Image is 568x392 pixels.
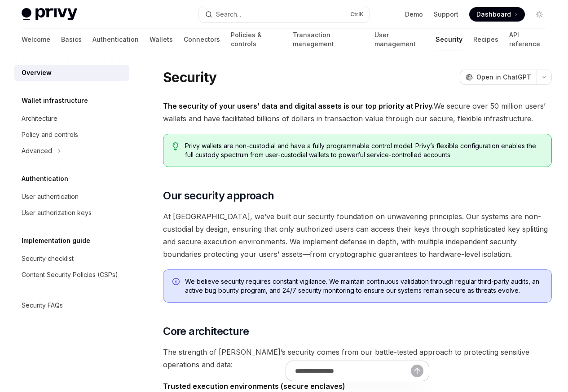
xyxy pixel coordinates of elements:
a: Policies & controls [231,29,282,50]
h1: Security [163,69,216,85]
a: Architecture [14,110,129,127]
h5: Authentication [22,173,68,184]
a: Transaction management [293,29,364,50]
a: Connectors [184,29,220,50]
a: Demo [405,10,423,19]
svg: Info [172,278,181,287]
span: Open in ChatGPT [476,73,531,82]
h5: Implementation guide [22,235,90,246]
span: Privy wallets are non-custodial and have a fully programmable control model. Privy’s flexible con... [185,141,542,159]
span: We believe security requires constant vigilance. We maintain continuous validation through regula... [185,277,542,295]
span: We secure over 50 million users’ wallets and have facilitated billions of dollars in transaction ... [163,100,552,125]
img: light logo [22,8,77,21]
div: Architecture [22,113,57,124]
a: Wallets [150,29,173,50]
div: Security checklist [22,253,74,264]
a: User management [374,29,425,50]
div: User authorization keys [22,207,92,218]
a: Policy and controls [14,127,129,143]
button: Send message [411,365,423,377]
button: Toggle Advanced section [14,143,129,159]
span: At [GEOGRAPHIC_DATA], we’ve built our security foundation on unwavering principles. Our systems a... [163,210,552,260]
div: Advanced [22,145,52,156]
span: Ctrl K [350,11,364,18]
div: Content Security Policies (CSPs) [22,269,118,280]
a: Basics [61,29,82,50]
div: Overview [22,67,52,78]
span: Core architecture [163,324,249,339]
a: Security checklist [14,251,129,267]
div: Policy and controls [22,129,78,140]
a: User authentication [14,189,129,205]
span: The strength of [PERSON_NAME]’s security comes from our battle-tested approach to protecting sens... [163,346,552,371]
div: User authentication [22,191,79,202]
input: Ask a question... [295,361,411,381]
button: Open in ChatGPT [460,70,537,85]
a: Authentication [92,29,139,50]
a: Overview [14,65,129,81]
a: Content Security Policies (CSPs) [14,267,129,283]
button: Open search [199,6,369,22]
div: Search... [216,9,241,20]
a: API reference [509,29,546,50]
span: Our security approach [163,189,274,203]
strong: The security of your users’ data and digital assets is our top priority at Privy. [163,101,434,110]
svg: Tip [172,142,179,150]
a: User authorization keys [14,205,129,221]
a: Welcome [22,29,50,50]
a: Security FAQs [14,297,129,313]
h5: Wallet infrastructure [22,95,88,106]
a: Support [434,10,458,19]
span: Dashboard [476,10,511,19]
button: Toggle dark mode [532,7,546,22]
a: Security [436,29,462,50]
div: Security FAQs [22,300,63,311]
a: Recipes [473,29,498,50]
a: Dashboard [469,7,525,22]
